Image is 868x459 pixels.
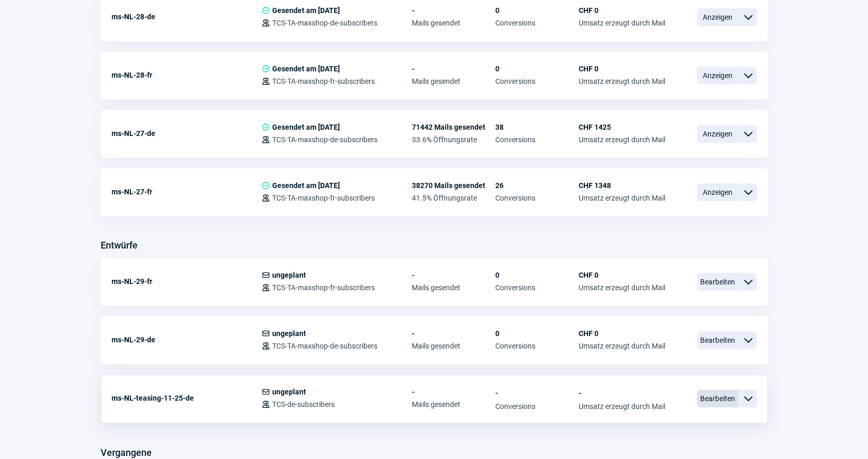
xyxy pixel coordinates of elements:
span: 0 [495,6,579,15]
span: Bearbeiten [697,273,739,291]
span: Umsatz erzeugt durch Mail [579,194,665,202]
span: Gesendet am [DATE] [272,181,340,190]
span: Conversions [495,283,579,292]
span: Umsatz erzeugt durch Mail [579,19,665,27]
span: 38 [495,123,579,131]
span: - [412,329,495,338]
span: CHF 0 [579,6,665,15]
span: CHF 0 [579,271,665,279]
span: CHF 1348 [579,181,665,190]
span: Mails gesendet [412,77,495,85]
span: TCS-TA-maxshop-de-subscribers [272,135,377,144]
span: Umsatz erzeugt durch Mail [579,135,665,144]
div: ms-NL-teasing-11-25-de [112,388,262,408]
span: Umsatz erzeugt durch Mail [579,283,665,292]
span: Gesendet am [DATE] [272,123,340,131]
span: CHF 1425 [579,123,665,131]
span: Conversions [495,77,579,85]
span: Mails gesendet [412,400,495,408]
span: Anzeigen [697,183,739,201]
span: Conversions [495,135,579,144]
span: 33.6% Öffnungsrate [412,135,495,144]
span: Umsatz erzeugt durch Mail [579,342,665,350]
span: Gesendet am [DATE] [272,65,340,73]
span: Gesendet am [DATE] [272,6,340,15]
div: ms-NL-27-de [112,123,262,144]
span: 0 [495,329,579,338]
div: ms-NL-28-de [112,6,262,27]
span: ungeplant [272,329,306,338]
span: Conversions [495,194,579,202]
span: - [412,65,495,73]
span: 71442 Mails gesendet [412,123,495,131]
span: - [412,271,495,279]
span: 38270 Mails gesendet [412,181,495,190]
div: ms-NL-29-de [112,329,262,350]
span: CHF 0 [579,65,665,73]
span: TCS-TA-maxshop-fr-subscribers [272,77,375,85]
h3: Entwürfe [101,237,138,254]
span: TCS-TA-maxshop-fr-subscribers [272,283,375,292]
span: TCS-TA-maxshop-fr-subscribers [272,194,375,202]
span: Mails gesendet [412,342,495,350]
span: Umsatz erzeugt durch Mail [579,77,665,85]
span: Conversions [495,342,579,350]
span: 0 [495,65,579,73]
span: Conversions [495,19,579,27]
div: ms-NL-28-fr [112,65,262,85]
span: ungeplant [272,388,306,396]
span: Anzeigen [697,125,739,143]
span: TCS-TA-maxshop-de-subscribers [272,342,377,350]
span: Conversions [495,402,579,411]
span: Anzeigen [697,8,739,26]
div: ms-NL-29-fr [112,271,262,292]
span: - [495,388,579,398]
span: Mails gesendet [412,19,495,27]
span: TCS-de-subscribers [272,400,335,408]
span: - [412,388,495,396]
span: 26 [495,181,579,190]
span: 0 [495,271,579,279]
span: ungeplant [272,271,306,279]
span: Bearbeiten [697,331,739,349]
span: Mails gesendet [412,283,495,292]
span: TCS-TA-maxshop-de-subscribers [272,19,377,27]
span: - [412,6,495,15]
span: Anzeigen [697,67,739,84]
span: Bearbeiten [697,390,739,407]
span: Umsatz erzeugt durch Mail [579,402,665,411]
span: - [579,388,665,398]
span: 41.5% Öffnungsrate [412,194,495,202]
div: ms-NL-27-fr [112,181,262,202]
span: CHF 0 [579,329,665,338]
